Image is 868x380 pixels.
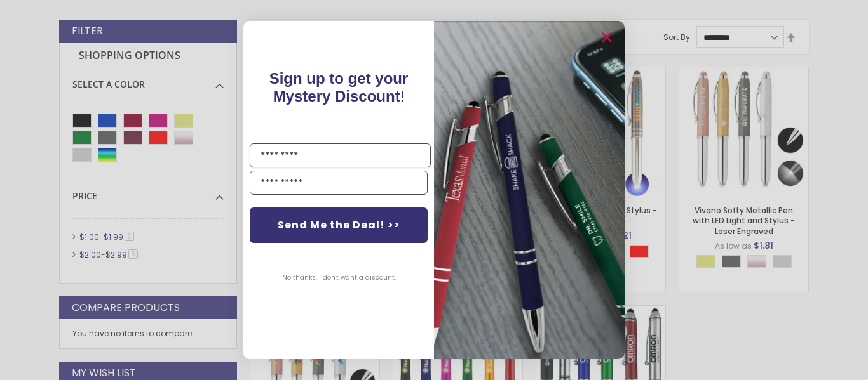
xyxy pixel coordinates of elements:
button: No thanks, I don't want a discount. [276,262,402,294]
span: ! [269,70,409,105]
img: pop-up-image [434,21,625,359]
button: Close dialog [597,27,617,48]
button: Send Me the Deal! >> [250,207,428,243]
span: Sign up to get your Mystery Discount [269,70,409,105]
